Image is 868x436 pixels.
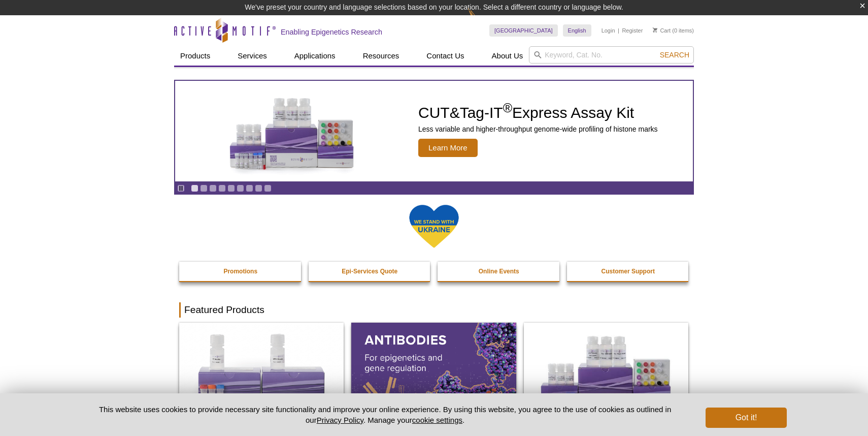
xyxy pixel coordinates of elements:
[489,24,558,37] a: [GEOGRAPHIC_DATA]
[567,262,690,281] a: Customer Support
[208,75,376,187] img: CUT&Tag-IT Express Assay Kit
[281,27,382,37] h2: Enabling Epigenetics Research
[479,268,519,275] strong: Online Events
[653,24,694,37] li: (0 items)
[563,24,591,37] a: English
[174,46,216,66] a: Products
[418,105,658,120] h2: CUT&Tag-IT Express Assay Kit
[486,46,529,66] a: About Us
[179,302,689,318] h2: Featured Products
[409,204,459,249] img: We Stand With Ukraine
[223,268,257,275] strong: Promotions
[529,46,694,64] input: Keyword, Cat. No.
[179,323,344,422] img: DNA Library Prep Kit for Illumina
[175,81,693,181] article: CUT&Tag-IT Express Assay Kit
[438,262,560,281] a: Online Events
[227,184,235,192] a: Go to slide 5
[255,184,262,192] a: Go to slide 8
[177,184,185,192] a: Toggle autoplay
[351,323,516,422] img: All Antibodies
[309,262,431,281] a: Epi-Services Quote
[288,46,342,66] a: Applications
[602,268,655,275] strong: Customer Support
[622,27,643,34] a: Register
[653,27,657,33] img: Your Cart
[618,24,619,37] li: |
[653,27,671,34] a: Cart
[468,8,495,32] img: Change Here
[191,184,198,192] a: Go to slide 1
[175,81,693,181] a: CUT&Tag-IT Express Assay Kit CUT&Tag-IT®Express Assay Kit Less variable and higher-throughput gen...
[200,184,208,192] a: Go to slide 2
[660,51,689,59] span: Search
[264,184,272,192] a: Go to slide 9
[602,27,615,34] a: Login
[418,124,658,134] p: Less variable and higher-throughput genome-wide profiling of histone marks
[342,268,397,275] strong: Epi-Services Quote
[246,184,253,192] a: Go to slide 7
[218,184,226,192] a: Go to slide 4
[657,50,692,59] button: Search
[412,416,462,424] button: cookie settings
[231,46,273,66] a: Services
[317,416,363,424] a: Privacy Policy
[420,46,470,66] a: Contact Us
[524,323,688,422] img: CUT&Tag-IT® Express Assay Kit
[706,408,787,428] button: Got it!
[503,101,512,115] sup: ®
[209,184,217,192] a: Go to slide 3
[418,139,478,157] span: Learn More
[179,262,302,281] a: Promotions
[81,404,689,425] p: This website uses cookies to provide necessary site functionality and improve your online experie...
[357,46,406,66] a: Resources
[237,184,244,192] a: Go to slide 6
